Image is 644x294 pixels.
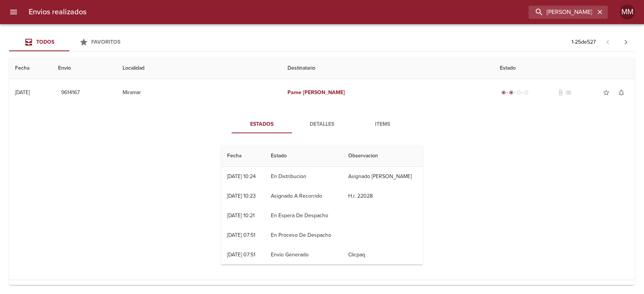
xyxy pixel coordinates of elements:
[265,145,343,167] th: Estado
[117,79,281,106] td: Miramar
[516,90,521,95] span: radio_button_unchecked
[599,38,617,46] span: Pagina anterior
[281,58,494,79] th: Destinatario
[494,58,635,79] th: Estado
[303,89,345,96] em: [PERSON_NAME]
[61,88,80,97] span: 9614167
[529,6,595,19] input: buscar
[265,167,343,186] td: En Distribucion
[342,145,423,167] th: Observacion
[117,58,281,79] th: Localidad
[9,58,52,79] th: Fecha
[500,89,530,96] div: Despachado
[58,86,83,100] button: 9614167
[357,120,408,129] span: Items
[603,89,610,96] span: star_border
[614,85,629,100] button: Activar notificaciones
[9,33,130,51] div: Tabs Envios
[287,89,301,96] em: Pame
[265,186,343,206] td: Asignado A Recorrido
[564,89,572,96] span: No tiene pedido asociado
[501,90,506,95] span: radio_button_checked
[297,120,348,129] span: Detalles
[15,89,30,96] div: [DATE]
[91,39,120,45] span: Favoritos
[620,5,635,20] div: MM
[265,225,343,245] td: En Proceso De Despacho
[52,58,117,79] th: Envio
[618,89,625,96] span: notifications_none
[36,39,54,45] span: Todos
[5,3,23,21] button: menu
[599,85,614,100] button: Agregar a favoritos
[221,145,265,167] th: Fecha
[557,89,564,96] span: No tiene documentos adjuntos
[227,251,255,258] div: [DATE] 07:51
[236,120,287,129] span: Estados
[227,173,256,180] div: [DATE] 10:24
[29,6,86,18] h6: Envios realizados
[227,232,255,238] div: [DATE] 07:51
[572,38,596,46] p: 1 - 25 de 527
[524,90,529,95] span: radio_button_unchecked
[221,145,423,265] table: Tabla de seguimiento
[620,5,635,20] div: Abrir información de usuario
[509,90,513,95] span: radio_button_checked
[265,206,343,225] td: En Espera De Despacho
[232,115,413,133] div: Tabs detalle de guia
[227,212,255,219] div: [DATE] 10:21
[265,245,343,265] td: Envio Generado
[342,167,423,186] td: Asignado [PERSON_NAME]
[342,186,423,206] td: H.r. 22028
[227,193,256,199] div: [DATE] 10:23
[617,33,635,51] span: Pagina siguiente
[342,245,423,265] td: Clicpaq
